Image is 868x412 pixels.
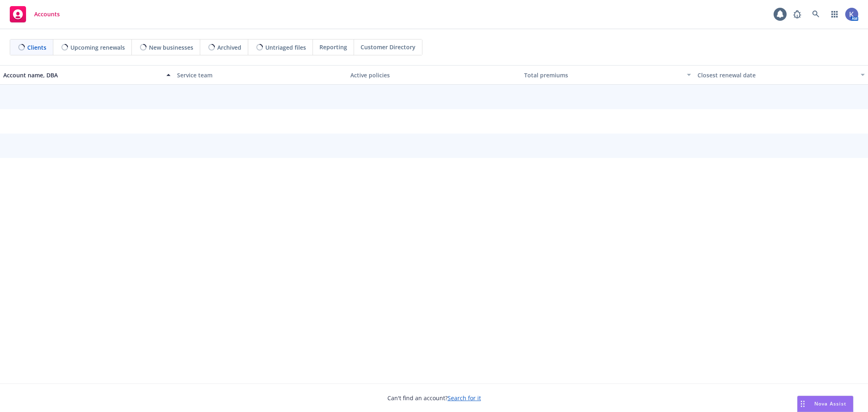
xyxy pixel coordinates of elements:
button: Total premiums [521,65,695,85]
button: Service team [174,65,348,85]
span: Nova Assist [814,400,846,407]
div: Total premiums [524,71,682,79]
span: Untriaged files [265,43,306,52]
a: Accounts [7,3,63,26]
button: Active policies [347,65,521,85]
span: Upcoming renewals [70,43,125,52]
div: Active policies [350,71,518,79]
a: Search [808,6,824,22]
div: Account name, DBA [3,71,162,79]
img: photo [845,8,858,21]
div: Closest renewal date [697,71,856,79]
span: Can't find an account? [387,394,481,402]
span: Archived [217,43,241,52]
span: Accounts [34,11,60,18]
a: Switch app [826,6,843,22]
a: Report a Bug [789,6,805,22]
span: Reporting [319,43,347,51]
span: Clients [27,43,46,52]
span: New businesses [149,43,193,52]
button: Closest renewal date [694,65,868,85]
button: Nova Assist [797,396,853,412]
div: Service team [177,71,344,79]
a: Search for it [448,394,481,402]
div: Drag to move [798,396,808,412]
span: Customer Directory [361,43,415,51]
